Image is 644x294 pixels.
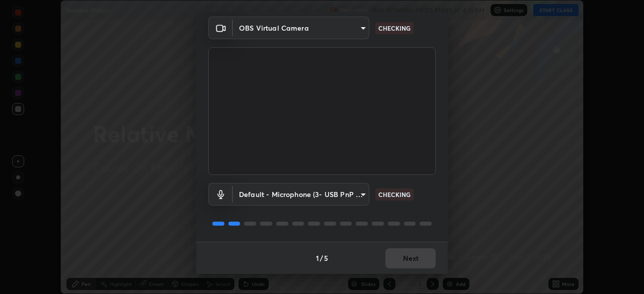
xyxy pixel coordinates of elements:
[324,253,328,263] h4: 5
[233,183,369,206] div: OBS Virtual Camera
[233,17,369,39] div: OBS Virtual Camera
[378,24,411,33] p: CHECKING
[378,190,411,199] p: CHECKING
[316,253,319,263] h4: 1
[320,253,323,263] h4: /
